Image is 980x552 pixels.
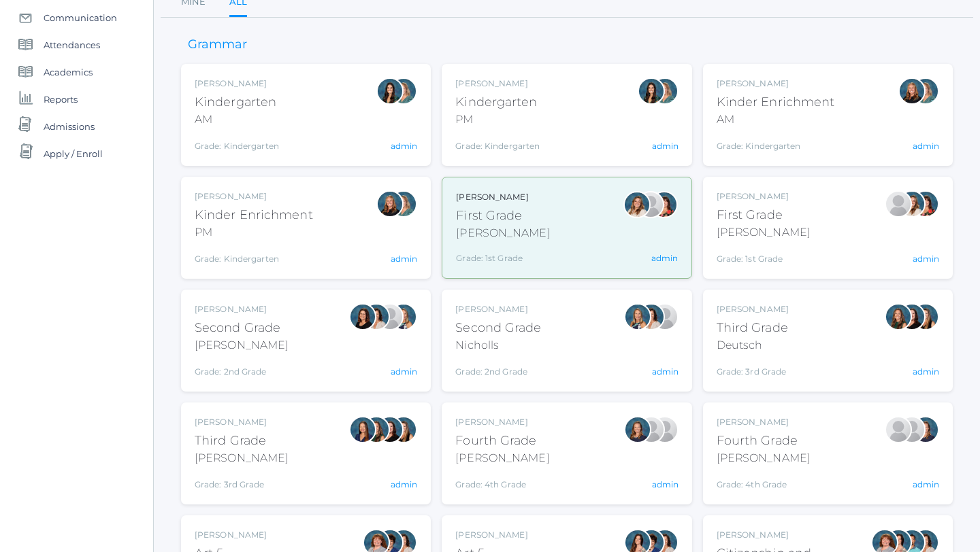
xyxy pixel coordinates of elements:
[349,416,376,443] div: Lori Webster
[455,111,540,128] div: PM
[455,450,549,466] div: [PERSON_NAME]
[912,77,939,105] div: Maureen Doyle
[912,303,939,330] div: Juliana Fowler
[717,472,811,491] div: Grade: 4th Grade
[652,479,679,489] a: admin
[44,31,100,58] span: Attendances
[717,359,789,378] div: Grade: 3rd Grade
[717,529,871,541] div: [PERSON_NAME]
[651,191,678,218] div: Heather Wallock
[717,77,835,90] div: [PERSON_NAME]
[717,93,835,111] div: Kinder Enrichment
[717,111,835,128] div: AM
[624,416,651,443] div: Ellie Bradley
[376,190,404,218] div: Nicole Dean
[638,77,665,105] div: Jordyn Dewey
[376,77,404,105] div: Jordyn Dewey
[390,416,417,443] div: Juliana Fowler
[195,190,313,203] div: [PERSON_NAME]
[455,432,549,450] div: Fourth Grade
[195,472,289,491] div: Grade: 3rd Grade
[455,416,549,428] div: [PERSON_NAME]
[717,416,811,428] div: [PERSON_NAME]
[717,206,811,224] div: First Grade
[638,416,665,443] div: Lydia Chaffin
[195,337,289,353] div: [PERSON_NAME]
[652,141,679,151] a: admin
[898,190,926,218] div: Liv Barber
[898,303,926,330] div: Katie Watters
[376,303,404,330] div: Sarah Armstrong
[181,38,254,52] h3: Grammar
[363,416,390,443] div: Andrea Deutsch
[195,93,279,111] div: Kindergarten
[44,140,103,167] span: Apply / Enroll
[651,416,679,443] div: Heather Porter
[624,303,651,330] div: Courtney Nicholls
[456,191,550,203] div: [PERSON_NAME]
[390,303,417,330] div: Courtney Nicholls
[717,190,811,203] div: [PERSON_NAME]
[913,254,939,264] a: admin
[391,254,417,264] a: admin
[390,77,417,105] div: Maureen Doyle
[195,133,279,152] div: Grade: Kindergarten
[717,450,811,466] div: [PERSON_NAME]
[455,303,541,315] div: [PERSON_NAME]
[651,77,679,105] div: Maureen Doyle
[455,472,549,491] div: Grade: 4th Grade
[195,529,289,541] div: [PERSON_NAME]
[455,337,541,353] div: Nicholls
[652,366,679,377] a: admin
[455,133,540,152] div: Grade: Kindergarten
[455,319,541,337] div: Second Grade
[717,337,789,353] div: Deutsch
[912,190,939,218] div: Heather Wallock
[456,207,550,225] div: First Grade
[717,432,811,450] div: Fourth Grade
[637,191,664,218] div: Jaimie Watson
[391,366,417,377] a: admin
[390,190,417,218] div: Maureen Doyle
[455,359,541,378] div: Grade: 2nd Grade
[651,253,678,263] a: admin
[44,4,117,31] span: Communication
[717,319,789,337] div: Third Grade
[717,224,811,241] div: [PERSON_NAME]
[349,303,376,330] div: Emily Balli
[455,529,549,541] div: [PERSON_NAME]
[44,58,93,86] span: Academics
[195,450,289,466] div: [PERSON_NAME]
[456,247,550,264] div: Grade: 1st Grade
[195,416,289,428] div: [PERSON_NAME]
[455,93,540,111] div: Kindergarten
[363,303,390,330] div: Cari Burke
[195,246,313,265] div: Grade: Kindergarten
[898,416,926,443] div: Heather Porter
[913,141,939,151] a: admin
[44,113,95,140] span: Admissions
[623,191,651,218] div: Liv Barber
[885,190,912,218] div: Jaimie Watson
[717,303,789,315] div: [PERSON_NAME]
[717,133,835,152] div: Grade: Kindergarten
[717,246,811,265] div: Grade: 1st Grade
[455,77,540,90] div: [PERSON_NAME]
[195,432,289,450] div: Third Grade
[376,416,404,443] div: Katie Watters
[912,416,939,443] div: Ellie Bradley
[391,141,417,151] a: admin
[456,225,550,241] div: [PERSON_NAME]
[195,111,279,128] div: AM
[195,303,289,315] div: [PERSON_NAME]
[638,303,665,330] div: Cari Burke
[885,416,912,443] div: Lydia Chaffin
[195,206,313,224] div: Kinder Enrichment
[913,479,939,489] a: admin
[913,366,939,377] a: admin
[651,303,679,330] div: Sarah Armstrong
[44,86,78,113] span: Reports
[391,479,417,489] a: admin
[885,303,912,330] div: Andrea Deutsch
[195,359,289,378] div: Grade: 2nd Grade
